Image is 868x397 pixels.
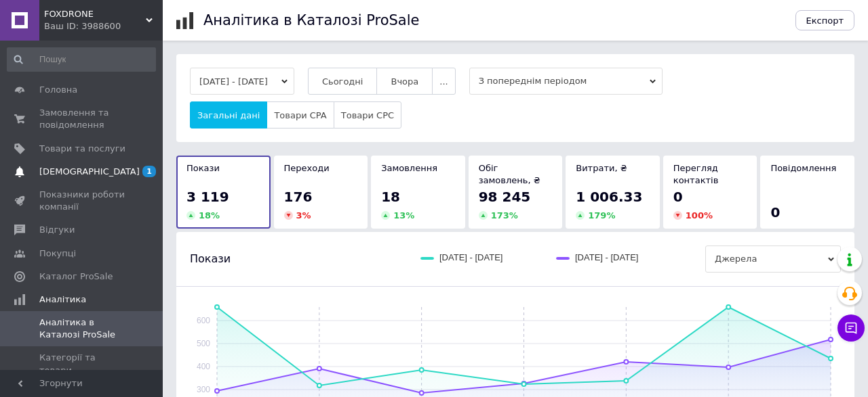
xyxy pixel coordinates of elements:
[274,110,326,120] span: Товари CPA
[142,166,156,177] span: 1
[341,110,394,120] span: Товари CPC
[296,210,311,220] span: 3 %
[393,210,414,220] span: 13 %
[284,163,330,173] span: Переходи
[44,20,163,32] div: Ваш ID: 3988600
[381,163,437,173] span: Замовлення
[469,68,663,95] span: З попереднім періодом
[197,339,210,348] text: 500
[39,317,125,341] span: Аналітика в Каталозі ProSale
[197,316,210,325] text: 600
[686,210,713,220] span: 100 %
[705,246,841,273] span: Джерела
[7,47,156,72] input: Пошук
[806,16,844,26] span: Експорт
[391,76,418,87] span: Вчора
[770,163,836,173] span: Повідомлення
[190,101,267,129] button: Загальні дані
[39,224,75,236] span: Відгуки
[39,189,125,213] span: Показники роботи компанії
[588,210,615,220] span: 179 %
[795,10,855,30] button: Експорт
[190,252,231,266] span: Покази
[432,68,455,95] button: ...
[308,68,378,95] button: Сьогодні
[576,189,642,205] span: 1 006.33
[770,204,780,220] span: 0
[673,189,683,205] span: 0
[39,107,125,131] span: Замовлення та повідомлення
[673,163,719,185] span: Перегляд контактів
[186,163,220,173] span: Покази
[39,166,140,178] span: [DEMOGRAPHIC_DATA]
[491,210,518,220] span: 173 %
[39,294,86,306] span: Аналітика
[197,385,210,394] text: 300
[479,163,540,185] span: Обіг замовлень, ₴
[381,189,400,205] span: 18
[39,271,113,283] span: Каталог ProSale
[376,68,433,95] button: Вчора
[39,352,125,376] span: Категорії та товари
[479,189,531,205] span: 98 245
[39,84,77,96] span: Головна
[197,110,260,120] span: Загальні дані
[439,76,448,87] span: ...
[197,362,210,371] text: 400
[203,12,419,28] h1: Аналітика в Каталозі ProSale
[44,8,146,20] span: FOXDRONE
[190,68,294,95] button: [DATE] - [DATE]
[322,76,363,87] span: Сьогодні
[284,189,313,205] span: 176
[267,101,334,129] button: Товари CPA
[186,189,229,205] span: 3 119
[39,143,125,155] span: Товари та послуги
[576,163,627,173] span: Витрати, ₴
[39,248,76,260] span: Покупці
[837,314,865,342] button: Чат з покупцем
[199,210,220,220] span: 18 %
[334,101,401,129] button: Товари CPC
